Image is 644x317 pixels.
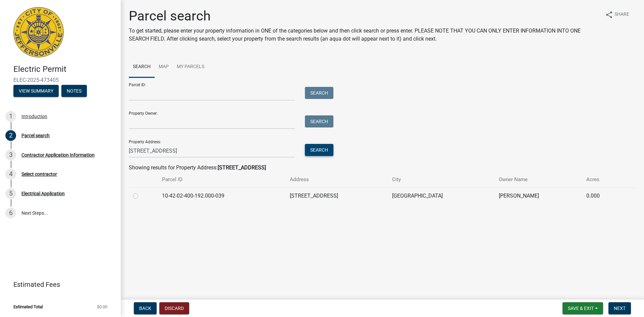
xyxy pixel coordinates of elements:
a: My Parcels [173,56,208,78]
th: City [388,172,495,188]
div: Showing results for Property Address: [129,164,636,172]
button: Back [134,302,157,314]
div: 4 [5,169,16,179]
button: Discard [159,302,189,314]
wm-modal-confirm: Notes [61,89,87,94]
h1: Parcel search [129,8,600,24]
span: Estimated Total [13,305,43,309]
button: shareShare [600,8,635,21]
span: ELEC-2025-473405 [13,77,107,83]
button: Search [305,115,333,127]
td: 0.000 [582,188,621,204]
div: Parcel search [21,133,50,138]
th: Owner Name [495,172,582,188]
div: Introduction [21,114,47,119]
span: Save & Exit [568,306,594,311]
button: Search [305,87,333,99]
a: Map [155,56,173,78]
span: Next [614,306,626,311]
button: Next [608,302,631,314]
th: Parcel ID [158,172,286,188]
div: 3 [5,150,16,160]
div: 2 [5,130,16,141]
td: [PERSON_NAME] [495,188,582,204]
div: 1 [5,111,16,122]
span: $0.00 [97,305,107,309]
button: View Summary [13,85,59,97]
div: 5 [5,188,16,199]
td: [GEOGRAPHIC_DATA] [388,188,495,204]
span: Share [614,11,629,19]
p: To get started, please enter your property information in ONE of the categories below and then cl... [129,27,600,43]
th: Acres [582,172,621,188]
a: Search [129,56,155,78]
i: share [605,11,613,19]
img: City of Jeffersonville, Indiana [13,7,64,57]
th: Address [286,172,388,188]
div: 6 [5,208,16,218]
button: Notes [61,85,87,97]
div: Contractor Application Information [21,153,95,157]
td: [STREET_ADDRESS] [286,188,388,204]
wm-modal-confirm: Summary [13,89,59,94]
h4: Electric Permit [13,64,115,74]
button: Search [305,144,333,156]
td: 10-42-02-400-192.000-039 [158,188,286,204]
div: Select contractor [21,172,57,176]
a: Estimated Fees [5,278,110,291]
strong: [STREET_ADDRESS] [218,164,266,171]
button: Save & Exit [562,302,603,314]
span: Back [139,306,151,311]
div: Electrical Application [21,191,65,196]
